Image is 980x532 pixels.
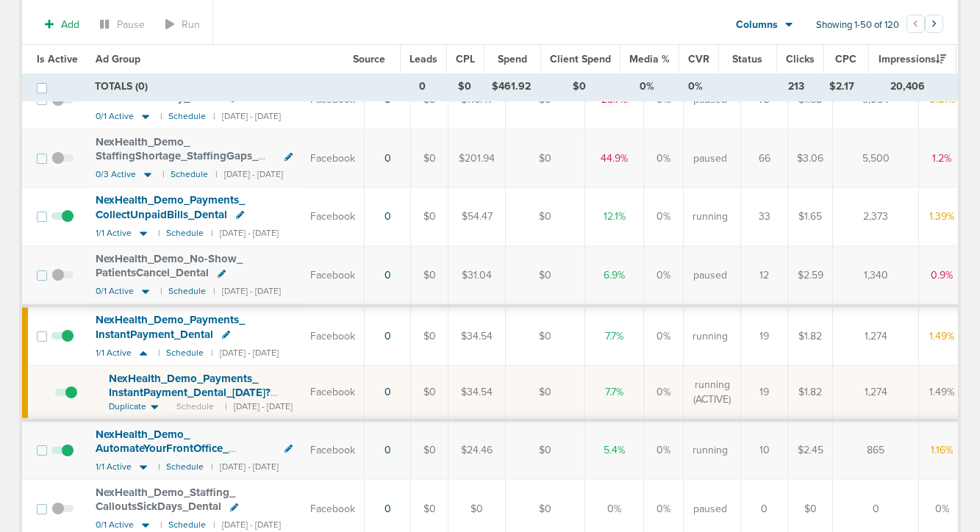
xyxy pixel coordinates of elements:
td: $1.82 [788,366,833,420]
td: Facebook [301,306,365,365]
td: $0 [540,73,619,100]
span: running [693,329,728,344]
td: 5,500 [833,129,919,187]
td: Facebook [301,246,365,306]
td: Facebook [301,420,365,480]
a: 0 [385,386,391,398]
span: Client Spend [550,53,611,65]
td: 20,406 [864,73,951,100]
small: | [DATE] - [DATE] [213,111,281,122]
span: 0/1 Active [96,111,134,122]
td: $0 [411,366,448,420]
td: 1.39% [919,187,965,245]
span: Clicks [786,53,815,65]
td: $0 [411,246,448,306]
td: $0 [506,187,585,245]
td: 1.49% [919,366,965,420]
td: 1.2% [919,129,965,187]
span: NexHealth_ Demo_ No-Show_ PatientsCancel_ Dental [96,252,243,280]
span: Spend [498,53,527,65]
a: 0 [385,210,391,223]
td: 0% [644,246,684,306]
small: Schedule [166,461,204,472]
button: Go to next page [925,15,943,33]
a: 0 [385,330,391,342]
a: 0 [385,444,391,456]
a: 0 [385,269,391,281]
span: 0/1 Active [96,520,134,531]
span: 1/1 Active [96,228,132,239]
small: | [DATE] - [DATE] [213,286,281,297]
span: Showing 1-50 of 120 [816,19,899,32]
span: running [693,209,728,224]
span: NexHealth_ Demo_ Staffing_ CalloutsSickDays_ Dental [96,486,235,514]
span: Status [732,53,762,65]
span: NexHealth_ Demo_ Payments_ InstantPayment_ Dental [96,313,245,341]
span: Leads [409,53,437,65]
a: 0 [385,152,391,165]
small: Schedule [171,169,208,180]
td: $201.94 [448,129,506,187]
span: CVR [688,53,709,65]
td: 19 [741,366,788,420]
span: NexHealth_ Demo_ AutomateYourFrontOffice_ TimeConsumingOffice_ Dental [96,428,247,470]
td: 1,340 [833,246,919,306]
span: Duplicate [109,400,146,413]
td: 1.49% [919,306,965,365]
td: 33 [741,187,788,245]
td: 0% [644,366,684,420]
td: $0 [506,246,585,306]
td: 0% [644,187,684,245]
small: | [DATE] - [DATE] [215,169,283,180]
small: | [DATE] - [DATE] [211,228,279,239]
span: 0/3 Active [96,169,136,180]
span: NexHealth_ Demo_ Payments_ CollectUnpaidBills_ Dental [96,193,245,221]
span: Is Active [37,53,78,65]
small: | [160,111,161,122]
td: 0% [644,306,684,365]
td: $2.17 [819,73,864,100]
span: paused [693,151,727,166]
td: $0 [411,129,448,187]
span: 1/1 Active [96,348,132,359]
td: 10 [741,420,788,480]
small: | [158,348,159,359]
small: | [DATE] - [DATE] [225,400,293,413]
td: $0 [411,420,448,480]
td: $461.92 [483,73,540,100]
td: Facebook [301,366,365,420]
small: | [DATE] - [DATE] [211,348,279,359]
small: | [158,461,159,472]
span: running [693,443,728,458]
td: 5.4% [585,420,644,480]
td: Facebook [301,187,365,245]
td: $54.47 [448,187,506,245]
td: $0 [411,187,448,245]
td: 2,373 [833,187,919,245]
td: $24.46 [448,420,506,480]
td: 1.16% [919,420,965,480]
ul: Pagination [906,17,943,35]
td: $34.54 [448,366,506,420]
td: 0% [644,129,684,187]
td: 7.7% [585,306,644,365]
small: Schedule [166,348,204,359]
button: Add [37,14,87,35]
span: CPL [456,53,475,65]
td: 0% [618,73,676,100]
small: | [160,286,161,297]
a: 0 [385,503,391,515]
td: TOTALS (0) [86,73,400,100]
td: 12 [741,246,788,306]
small: Schedule [168,286,206,297]
td: running (ACTIVE) [684,366,741,420]
small: Schedule [168,111,206,122]
td: $2.45 [788,420,833,480]
span: Columns [736,18,778,32]
span: Ad Group [96,53,140,65]
td: $34.54 [448,306,506,365]
small: | [DATE] - [DATE] [211,461,279,472]
span: CPC [835,53,856,65]
span: Source [353,53,385,65]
